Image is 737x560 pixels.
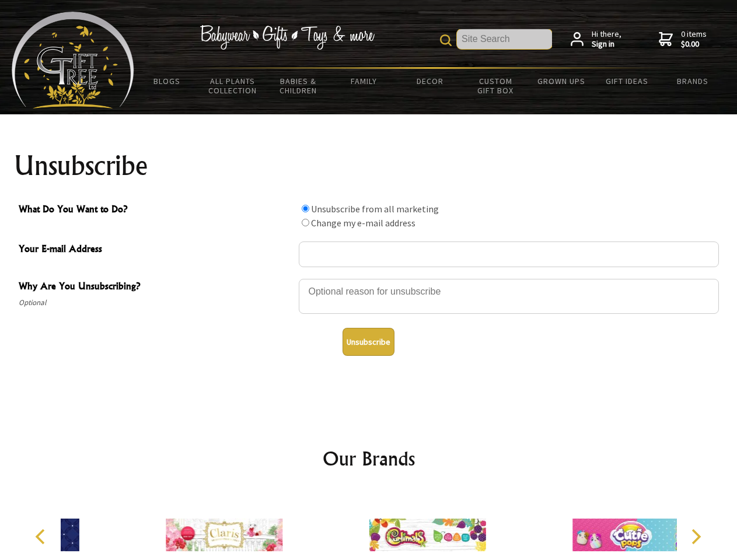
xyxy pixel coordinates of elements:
a: Decor [397,69,463,93]
img: Babyware - Gifts - Toys and more... [12,12,134,108]
input: Your E-mail Address [299,242,719,267]
a: Brands [660,69,726,93]
a: BLOGS [134,69,200,93]
strong: $0.00 [681,39,707,50]
input: What Do You Want to Do? [302,205,309,212]
span: Your E-mail Address [19,242,293,258]
label: Unsubscribe from all marketing [311,203,439,215]
a: Babies & Children [266,69,331,103]
span: What Do You Want to Do? [19,202,293,219]
span: Hi there, [592,29,621,50]
a: Family [331,69,397,93]
span: Optional [19,296,293,310]
a: Custom Gift Box [463,69,529,103]
a: Hi there,Sign in [571,29,621,50]
button: Previous [29,524,55,549]
input: Site Search [457,29,552,49]
button: Unsubscribe [343,328,394,356]
input: What Do You Want to Do? [302,219,309,226]
textarea: Why Are You Unsubscribing? [299,279,719,314]
h2: Our Brands [23,444,714,473]
a: All Plants Collection [200,69,266,103]
a: Grown Ups [528,69,594,93]
img: product search [440,34,452,46]
a: 0 items$0.00 [659,29,707,50]
label: Change my e-mail address [311,217,415,229]
img: Babywear - Gifts - Toys & more [200,25,375,50]
button: Next [683,524,708,549]
span: 0 items [681,29,707,50]
strong: Sign in [592,39,621,50]
span: Why Are You Unsubscribing? [19,279,293,296]
h1: Unsubscribe [14,152,724,180]
a: Gift Ideas [594,69,660,93]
